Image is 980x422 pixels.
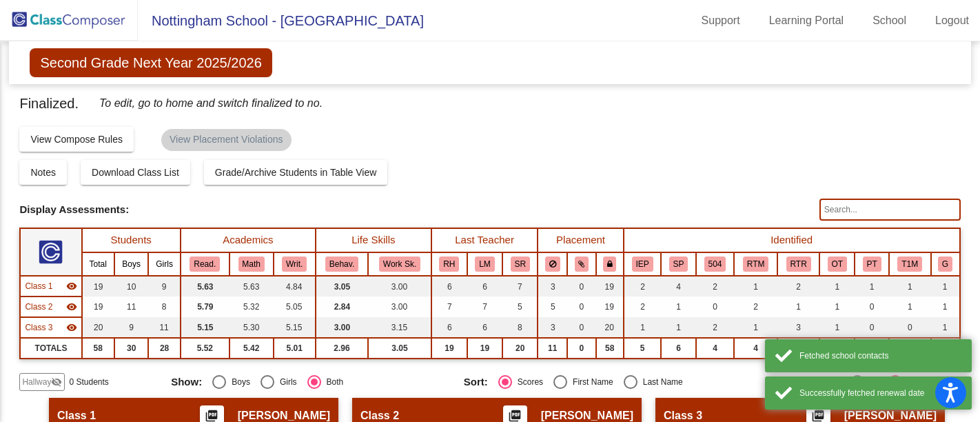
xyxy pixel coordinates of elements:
[734,317,777,338] td: 1
[567,276,595,297] td: 0
[502,338,538,359] td: 20
[596,252,624,276] th: Keep with teacher
[538,297,567,317] td: 5
[325,257,358,272] button: Behav.
[30,48,272,77] span: Second Grade Next Year 2025/2026
[229,338,274,359] td: 5.42
[379,257,420,272] button: Work Sk.
[66,281,77,292] mat-icon: visibility
[66,301,77,312] mat-icon: visibility
[20,297,81,317] td: Amelia Moore - No Class Name
[502,297,538,317] td: 5
[661,317,695,338] td: 1
[743,257,768,272] button: RTM
[171,375,453,389] mat-radio-group: Select an option
[274,276,316,297] td: 4.84
[181,276,229,297] td: 5.63
[819,276,855,297] td: 1
[889,276,931,297] td: 1
[938,257,952,272] button: G
[82,228,181,252] th: Students
[661,276,695,297] td: 4
[316,317,368,338] td: 3.00
[538,317,567,338] td: 3
[511,257,530,272] button: SR
[431,276,467,297] td: 6
[431,338,467,359] td: 19
[148,317,181,338] td: 11
[734,297,777,317] td: 2
[758,10,855,32] a: Learning Portal
[82,252,115,276] th: Total
[20,276,81,297] td: Bethany Behl - No Class Name
[114,297,148,317] td: 11
[632,257,653,272] button: IEP
[596,317,624,338] td: 20
[467,297,502,317] td: 7
[181,228,316,252] th: Academics
[274,317,316,338] td: 5.15
[114,276,148,297] td: 10
[82,317,115,338] td: 20
[464,375,746,389] mat-radio-group: Select an option
[431,252,467,276] th: Rebekah Hicks
[30,167,56,178] span: Notes
[19,203,129,216] span: Display Assessments:
[696,276,735,297] td: 2
[819,317,855,338] td: 1
[316,338,368,359] td: 2.96
[661,297,695,317] td: 1
[777,252,819,276] th: RTI Reading
[92,167,179,178] span: Download Class List
[624,276,662,297] td: 2
[596,338,624,359] td: 58
[368,338,431,359] td: 3.05
[889,297,931,317] td: 1
[464,376,488,388] span: Sort:
[138,10,424,32] span: Nottingham School - [GEOGRAPHIC_DATA]
[624,297,662,317] td: 2
[215,167,377,178] span: Grade/Archive Students in Table View
[274,297,316,317] td: 5.05
[19,92,79,114] span: Finalized.
[799,387,961,399] div: Successfully fetched renewal date
[368,297,431,317] td: 3.00
[637,376,683,388] div: Last Name
[786,257,811,272] button: RTR
[226,376,250,388] div: Boys
[661,252,695,276] th: Speech
[82,297,115,317] td: 19
[734,276,777,297] td: 1
[931,252,960,276] th: Guidance
[114,252,148,276] th: Boys
[931,317,960,338] td: 1
[567,338,595,359] td: 0
[467,276,502,297] td: 6
[439,257,459,272] button: RH
[502,317,538,338] td: 8
[777,276,819,297] td: 2
[502,252,538,276] th: Stephanie Robinson
[931,276,960,297] td: 1
[696,297,735,317] td: 0
[889,252,931,276] th: Title 1 Math
[704,257,726,272] button: 504
[161,129,291,151] mat-chip: View Placement Violations
[855,297,889,317] td: 0
[82,338,115,359] td: 58
[861,10,917,32] a: School
[624,317,662,338] td: 1
[467,252,502,276] th: Lily Medeiros
[282,257,307,272] button: Writ.
[538,338,567,359] td: 11
[931,297,960,317] td: 1
[81,160,190,185] button: Download Class List
[567,317,595,338] td: 0
[431,228,538,252] th: Last Teacher
[30,134,123,145] span: View Compose Rules
[889,338,931,359] td: 2
[819,338,855,359] td: 3
[819,199,961,221] input: Search...
[148,276,181,297] td: 9
[696,317,735,338] td: 2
